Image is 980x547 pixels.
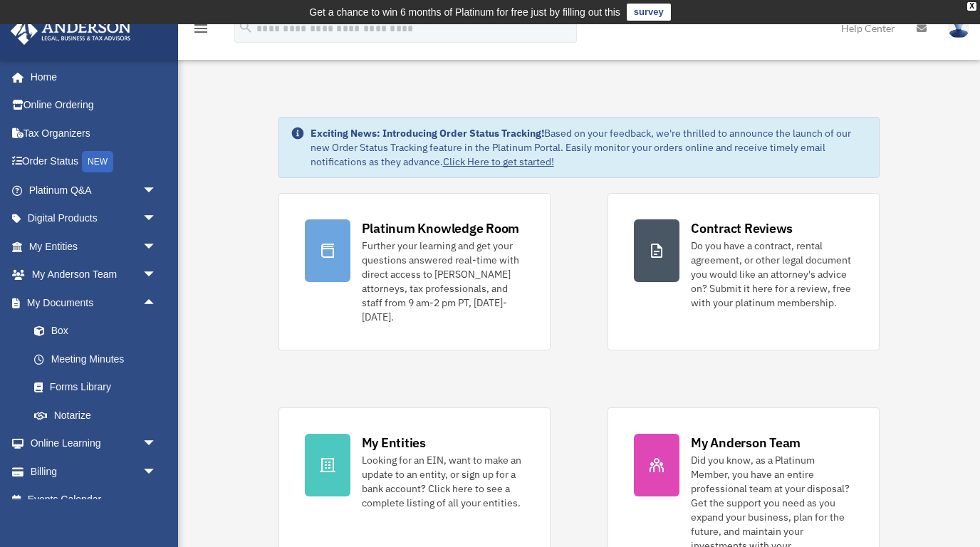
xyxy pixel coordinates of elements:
[142,261,171,290] span: arrow_drop_down
[443,155,554,168] a: Click Here to get started!
[10,261,178,289] a: My Anderson Teamarrow_drop_down
[278,193,551,350] a: Platinum Knowledge Room Further your learning and get your questions answered real-time with dire...
[691,239,853,310] div: Do you have a contract, rental agreement, or other legal document you would like an attorney's ad...
[142,288,171,318] span: arrow_drop_up
[20,317,178,345] a: Box
[362,219,520,237] div: Platinum Knowledge Room
[10,204,178,233] a: Digital Productsarrow_drop_down
[6,17,135,45] img: Anderson Advisors Platinum Portal
[142,232,171,261] span: arrow_drop_down
[691,434,801,452] div: My Anderson Team
[362,434,426,452] div: My Entities
[10,63,171,91] a: Home
[309,4,620,21] div: Get a chance to win 6 months of Platinum for free just by filling out this
[10,429,178,458] a: Online Learningarrow_drop_down
[142,429,171,459] span: arrow_drop_down
[948,18,969,38] img: User Pic
[192,20,209,37] i: menu
[967,2,976,11] div: close
[10,176,178,204] a: Platinum Q&Aarrow_drop_down
[627,4,671,21] a: survey
[142,204,171,234] span: arrow_drop_down
[142,176,171,205] span: arrow_drop_down
[311,127,544,140] strong: Exciting News: Introducing Order Status Tracking!
[608,193,880,350] a: Contract Reviews Do you have a contract, rental agreement, or other legal document you would like...
[20,345,178,373] a: Meeting Minutes
[10,119,178,147] a: Tax Organizers
[10,288,178,317] a: My Documentsarrow_drop_up
[10,486,178,514] a: Events Calendar
[142,457,171,486] span: arrow_drop_down
[192,25,209,37] a: menu
[238,19,254,35] i: search
[10,232,178,261] a: My Entitiesarrow_drop_down
[311,126,868,169] div: Based on your feedback, we're thrilled to announce the launch of our new Order Status Tracking fe...
[691,219,793,237] div: Contract Reviews
[10,147,178,177] a: Order StatusNEW
[20,401,178,429] a: Notarize
[10,91,178,120] a: Online Ordering
[20,373,178,402] a: Forms Library
[362,453,524,510] div: Looking for an EIN, want to make an update to an entity, or sign up for a bank account? Click her...
[82,151,113,172] div: NEW
[10,457,178,486] a: Billingarrow_drop_down
[362,239,524,324] div: Further your learning and get your questions answered real-time with direct access to [PERSON_NAM...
